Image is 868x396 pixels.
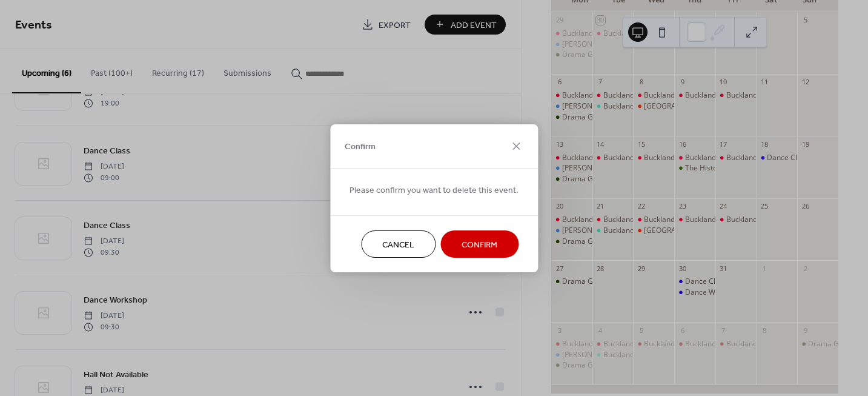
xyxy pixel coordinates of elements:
[462,238,497,251] span: Confirm
[440,230,518,258] button: Confirm
[350,184,518,196] span: Please confirm you want to delete this event.
[361,230,436,258] button: Cancel
[382,238,414,251] span: Cancel
[345,141,376,153] span: Confirm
